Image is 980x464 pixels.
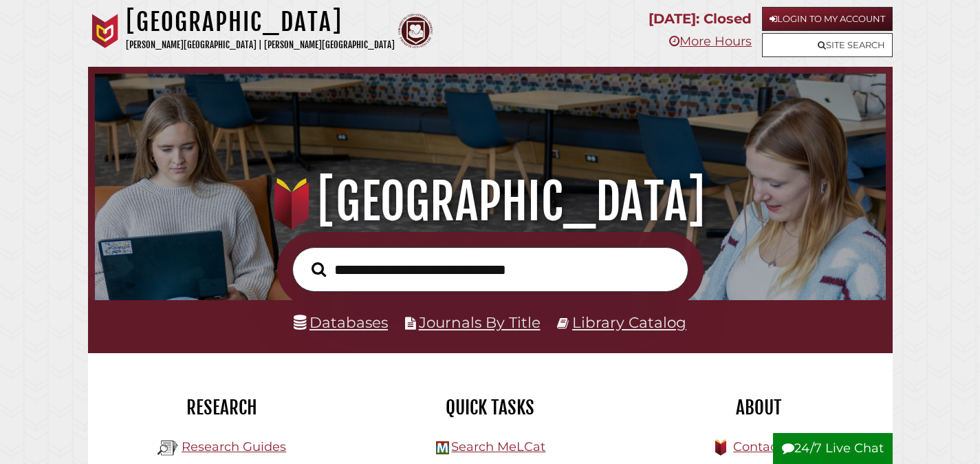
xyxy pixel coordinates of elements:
[294,313,388,331] a: Databases
[572,313,686,331] a: Library Catalog
[762,7,893,31] a: Login to My Account
[436,441,449,454] img: Hekman Library Logo
[157,438,178,458] img: Hekman Library Logo
[669,34,752,49] a: More Hours
[398,14,433,48] img: Calvin Theological Seminary
[98,396,346,419] h2: Research
[733,439,801,454] a: Contact Us
[762,33,893,57] a: Site Search
[451,439,545,454] a: Search MeLCat
[419,313,541,331] a: Journals By Title
[305,258,333,281] button: Search
[649,7,752,31] p: [DATE]: Closed
[182,439,286,454] a: Research Guides
[126,37,395,53] p: [PERSON_NAME][GEOGRAPHIC_DATA] | [PERSON_NAME][GEOGRAPHIC_DATA]
[88,14,122,48] img: Calvin University
[126,7,395,37] h1: [GEOGRAPHIC_DATA]
[367,396,614,419] h2: Quick Tasks
[109,171,871,232] h1: [GEOGRAPHIC_DATA]
[635,396,882,419] h2: About
[312,262,326,277] i: Search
